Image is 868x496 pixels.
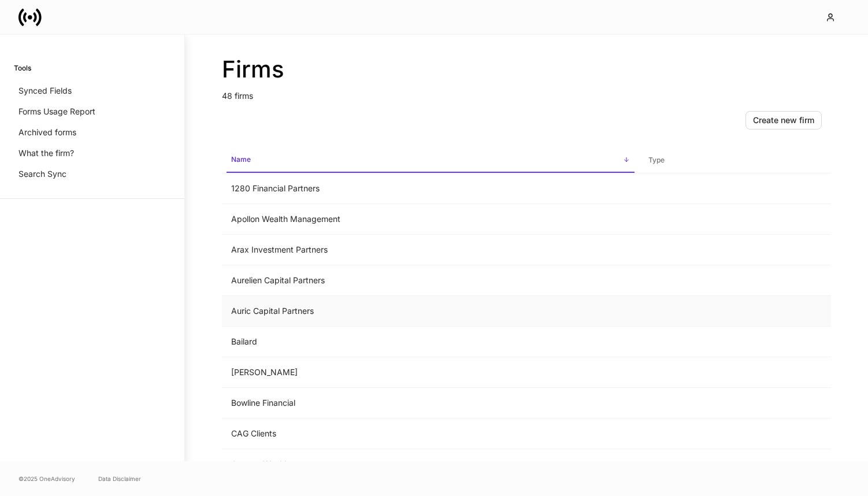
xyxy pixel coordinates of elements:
[222,235,639,265] td: Arax Investment Partners
[222,449,639,480] td: Canopy Wealth
[222,296,639,327] td: Auric Capital Partners
[222,265,639,296] td: Aurelien Capital Partners
[222,327,639,357] td: Bailard
[222,83,831,102] p: 48 firms
[18,85,72,97] p: Synced Fields
[222,55,831,83] h2: Firms
[14,80,170,101] a: Synced Fields
[648,154,665,165] h6: Type
[231,154,251,165] h6: Name
[98,474,141,483] a: Data Disclaimer
[18,106,95,117] p: Forms Usage Report
[18,168,66,180] p: Search Sync
[14,143,170,164] a: What the firm?
[18,474,75,483] span: © 2025 OneAdvisory
[222,419,639,449] td: CAG Clients
[753,114,814,126] div: Create new firm
[14,122,170,143] a: Archived forms
[222,388,639,419] td: Bowline Financial
[227,148,635,173] span: Name
[222,173,639,204] td: 1280 Financial Partners
[18,147,74,159] p: What the firm?
[222,357,639,388] td: [PERSON_NAME]
[14,101,170,122] a: Forms Usage Report
[18,127,76,138] p: Archived forms
[14,164,170,184] a: Search Sync
[14,62,31,73] h6: Tools
[745,111,822,129] button: Create new firm
[644,149,826,172] span: Type
[222,204,639,235] td: Apollon Wealth Management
